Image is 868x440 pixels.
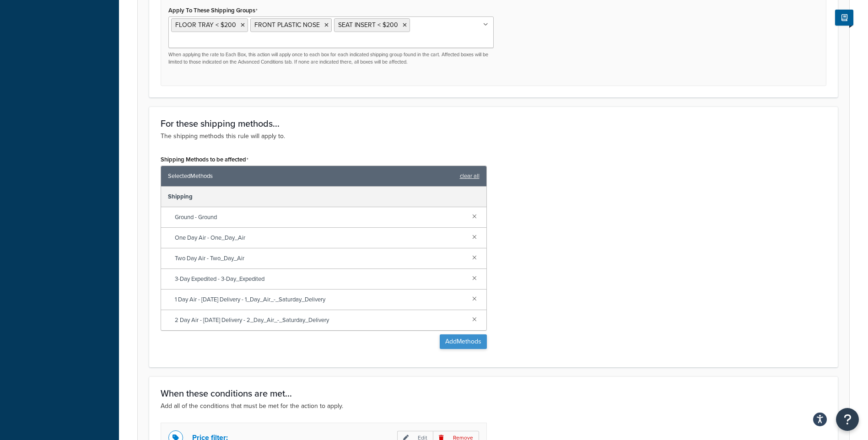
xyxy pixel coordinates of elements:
span: 2 Day Air - [DATE] Delivery - 2_Day_Air_-_Saturday_Delivery [175,314,465,327]
button: Show Help Docs [835,10,853,26]
div: Shipping [161,187,486,207]
button: Open Resource Center [836,408,859,431]
span: Selected Methods [168,170,455,182]
label: Apply To These Shipping Groups [168,7,258,14]
a: clear all [460,170,480,182]
h3: For these shipping methods... [161,118,826,129]
label: Shipping Methods to be affected [161,156,248,163]
span: 1 Day Air - [DATE] Delivery - 1_Day_Air_-_Saturday_Delivery [175,293,465,306]
span: FLOOR TRAY < $200 [175,20,236,30]
p: Add all of the conditions that must be met for the action to apply. [161,401,826,411]
span: Ground - Ground [175,211,465,224]
span: 3-Day Expedited - 3-Day_Expedited [175,273,465,285]
span: FRONT PLASTIC NOSE [254,20,320,30]
h3: When these conditions are met... [161,388,826,398]
p: When applying the rate to Each Box, this action will apply once to each box for each indicated sh... [168,51,494,65]
span: SEAT INSERT < $200 [338,20,398,30]
span: One Day Air - One_Day_Air [175,231,465,244]
p: The shipping methods this rule will apply to. [161,131,826,141]
span: Two Day Air - Two_Day_Air [175,252,465,265]
button: AddMethods [440,334,487,349]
